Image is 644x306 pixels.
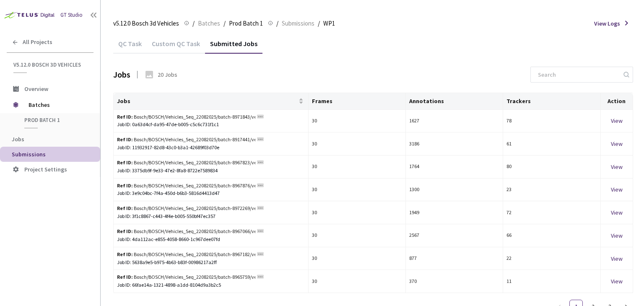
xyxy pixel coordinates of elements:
div: Job ID: 5638a9e5-b975-4b63-b83f-00986217a2ff [117,259,305,267]
span: Prod Batch 1 [229,18,263,29]
td: 78 [503,110,600,133]
div: Bosch/BOSCH/Vehicles_Seq_22082025/batch-8917441/vehicles_3d_bev_sequence_7c081802ed0e83609a10d07b... [117,136,255,144]
td: 1949 [406,201,503,224]
b: Ref ID: [117,114,133,120]
div: Job ID: 3375db9f-9e33-47e2-8fa8-8722e7589834 [117,167,305,175]
th: Frames [309,93,406,110]
div: Job ID: 3f1c8867-c443-4f4e-b005-550bf47ec357 [117,213,305,220]
td: 1764 [406,156,503,179]
td: 2567 [406,224,503,247]
li: / [223,18,226,29]
span: Submissions [282,18,314,29]
span: Jobs [117,98,297,104]
th: Trackers [503,93,600,110]
td: 66 [503,224,600,247]
div: GT Studio [60,11,83,19]
div: View [604,277,629,286]
div: View [604,162,629,171]
span: Jobs [12,135,24,143]
div: Bosch/BOSCH/Vehicles_Seq_22082025/batch-8967876/vehicles_3d_bev_sequence_f03b2a4f8262264cded5fb2a... [117,182,255,190]
td: 877 [406,247,503,270]
th: Jobs [114,93,309,110]
td: 30 [309,201,406,224]
div: View [604,139,629,148]
span: View Logs [594,19,620,28]
b: Ref ID: [117,251,133,257]
li: / [276,18,278,29]
li: / [318,18,320,29]
div: View [604,208,629,217]
div: Job ID: 4da112ac-e855-4058-8660-1c967dee07fd [117,236,305,244]
td: 370 [406,270,503,293]
div: Submitted Jobs [205,39,262,54]
span: Project Settings [24,166,67,173]
input: Search [533,67,622,82]
b: Ref ID: [117,182,133,189]
span: Submissions [12,150,46,158]
td: 1300 [406,179,503,202]
div: QC Task [113,39,147,54]
div: 20 Jobs [158,70,177,79]
div: Job ID: 11932917-82d8-43c0-b3a1-42689f03d70e [117,144,305,152]
td: 23 [503,179,600,202]
td: 22 [503,247,600,270]
span: Batches [198,18,220,29]
div: Bosch/BOSCH/Vehicles_Seq_22082025/batch-8965759/vehicles_3d_bev_sequence_9387adb0f053e928fb3b39d2... [117,273,255,281]
div: View [604,116,629,125]
span: v5.12.0 Bosch 3d Vehicles [113,18,179,29]
span: Batches [29,96,86,113]
span: Overview [24,85,48,93]
div: Bosch/BOSCH/Vehicles_Seq_22082025/batch-8971843/vehicles_3d_bev_sequence_dba35991fa0e634e636755df... [117,113,255,121]
b: Ref ID: [117,159,133,166]
td: 30 [309,156,406,179]
div: Custom QC Task [147,39,205,54]
div: Job ID: 66fae14a-1321-4898-a1dd-8104d9a3b2c5 [117,281,305,289]
th: Annotations [406,93,503,110]
td: 1627 [406,110,503,133]
span: Prod Batch 1 [24,117,86,124]
b: Ref ID: [117,274,133,280]
span: WP1 [323,18,335,29]
div: Bosch/BOSCH/Vehicles_Seq_22082025/batch-8972269/vehicles_3d_bev_sequence_3c3693589cc60a297ab4da46... [117,205,255,213]
div: Job ID: 0a63d4cf-da95-47de-b005-c5c6c731f1c1 [117,121,305,129]
th: Action [601,93,633,110]
span: All Projects [23,39,52,46]
a: Batches [196,18,222,28]
span: v5.12.0 Bosch 3d Vehicles [13,61,88,68]
b: Ref ID: [117,228,133,234]
div: Jobs [113,68,130,81]
td: 30 [309,132,406,156]
td: 30 [309,247,406,270]
a: Submissions [280,18,316,28]
td: 30 [309,110,406,133]
td: 11 [503,270,600,293]
td: 30 [309,270,406,293]
div: Job ID: 3e9c04bc-7f4a-450d-b6b3-5816d4413d47 [117,189,305,197]
div: Bosch/BOSCH/Vehicles_Seq_22082025/batch-8967182/vehicles_3d_bev_sequence_d69f8b947a36aca57c21cd74... [117,251,255,259]
b: Ref ID: [117,205,133,211]
b: Ref ID: [117,136,133,143]
div: Bosch/BOSCH/Vehicles_Seq_22082025/batch-8967066/vehicles_3d_bev_sequence_dc66aad601d0335da17b7cb8... [117,228,255,236]
td: 30 [309,179,406,202]
td: 30 [309,224,406,247]
td: 3186 [406,132,503,156]
div: View [604,185,629,194]
div: View [604,231,629,240]
div: Bosch/BOSCH/Vehicles_Seq_22082025/batch-8967823/vehicles_3d_bev_sequence_1973d355804694a4bc36e450... [117,159,255,167]
td: 61 [503,132,600,156]
td: 80 [503,156,600,179]
td: 72 [503,201,600,224]
div: View [604,254,629,263]
li: / [192,18,195,29]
